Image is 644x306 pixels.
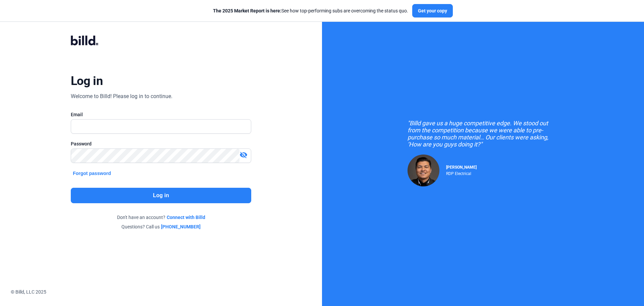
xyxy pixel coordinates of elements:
button: Log in [71,188,251,203]
button: Forgot password [71,170,113,177]
span: The 2025 Market Report is here: [213,8,281,13]
div: Email [71,111,251,118]
div: Log in [71,74,103,88]
mat-icon: visibility_off [239,151,248,159]
div: RDP Electrical [446,170,477,176]
div: Questions? Call us [71,223,251,230]
div: "Billd gave us a huge competitive edge. We stood out from the competition because we were able to... [408,120,558,148]
button: Get your copy [412,4,453,17]
div: See how top-performing subs are overcoming the status quo. [213,7,408,14]
div: Welcome to Billd! Please log in to continue. [71,92,172,100]
a: [PHONE_NUMBER] [161,223,201,230]
a: Connect with Billd [167,214,205,221]
div: Password [71,140,251,147]
div: Don't have an account? [71,214,251,221]
span: [PERSON_NAME] [446,165,477,170]
img: Raul Pacheco [408,155,439,186]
